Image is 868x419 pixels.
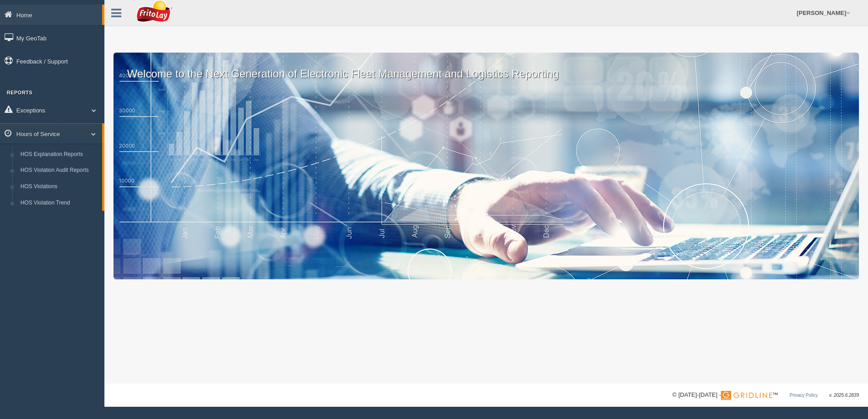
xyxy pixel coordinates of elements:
[789,393,818,398] a: Privacy Policy
[113,53,859,82] p: Welcome to the Next Generation of Electronic Fleet Management and Logistics Reporting
[672,390,859,400] div: © [DATE]-[DATE] - ™
[721,391,772,400] img: Gridline
[829,393,859,398] span: v. 2025.6.2839
[16,179,102,195] a: HOS Violations
[16,195,102,211] a: HOS Violation Trend
[16,162,102,179] a: HOS Violation Audit Reports
[16,146,102,163] a: HOS Explanation Reports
